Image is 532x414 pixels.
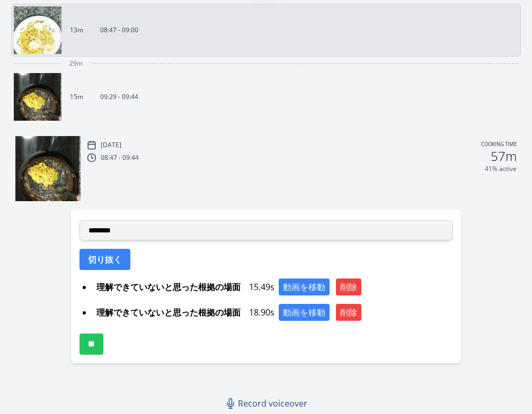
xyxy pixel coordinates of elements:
[15,136,81,201] img: 250927003032_thumb.jpeg
[336,304,361,321] button: 削除
[101,141,121,149] p: [DATE]
[14,73,61,121] img: 250927003032_thumb.jpeg
[14,6,61,54] img: 250926234812_thumb.jpeg
[92,278,453,295] div: 15.49s
[238,397,307,410] span: Record voiceover
[100,93,138,101] p: 09:29 - 09:44
[100,26,138,34] p: 08:47 - 09:00
[279,278,330,295] button: 動画を移動
[101,154,139,162] p: 08:47 - 09:44
[79,249,130,270] button: 切り抜く
[70,26,83,34] p: 13m
[481,140,517,150] p: Cooking time
[279,304,330,321] button: 動画を移動
[485,165,517,173] p: 41% active
[92,304,245,321] span: 理解できていないと思った根拠の場面
[70,93,83,101] p: 15m
[491,150,517,163] h2: 57m
[336,278,361,295] button: 削除
[92,278,245,295] span: 理解できていないと思った根拠の場面
[221,393,314,414] a: Record voiceover
[92,304,453,321] div: 18.90s
[69,59,83,68] span: 29m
